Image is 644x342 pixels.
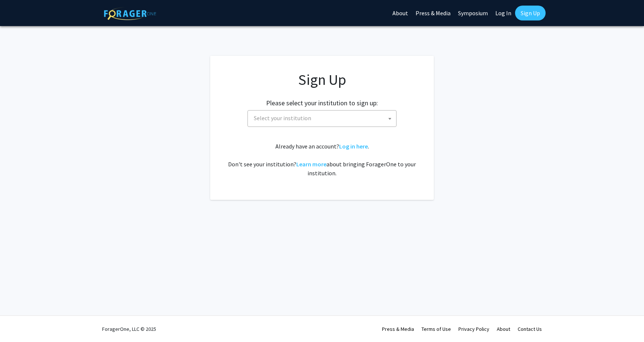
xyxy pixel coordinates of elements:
[382,326,414,332] a: Press & Media
[458,326,489,332] a: Privacy Policy
[339,143,368,150] a: Log in here
[104,7,156,20] img: ForagerOne Logo
[251,111,396,126] span: Select your institution
[296,160,326,168] a: Learn more about bringing ForagerOne to your institution
[247,110,397,127] span: Select your institution
[102,316,156,342] div: ForagerOne, LLC © 2025
[225,142,419,178] div: Already have an account? . Don't see your institution? about bringing ForagerOne to your institut...
[515,6,546,20] a: Sign Up
[254,114,311,122] span: Select your institution
[422,326,451,332] a: Terms of Use
[225,71,419,89] h1: Sign Up
[518,326,542,332] a: Contact Us
[266,99,378,107] h2: Please select your institution to sign up:
[497,326,510,332] a: About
